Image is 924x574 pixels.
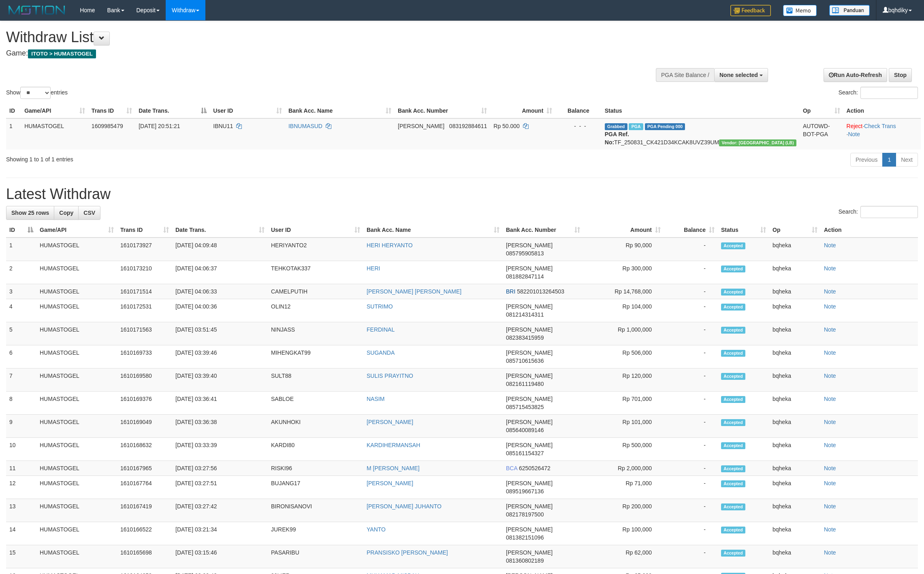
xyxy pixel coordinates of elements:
td: HUMASTOGEL [36,499,117,522]
td: 1610169049 [117,415,172,438]
td: 9 [6,415,36,438]
a: KARDIHERMANSAH [367,442,420,448]
a: Copy [54,206,79,220]
th: Date Trans.: activate to sort column descending [135,103,210,118]
td: bqheka [769,238,821,261]
td: Rp 120,000 [583,368,664,392]
td: HUMASTOGEL [36,284,117,299]
th: User ID: activate to sort column ascending [268,223,363,238]
td: 12 [6,476,36,499]
span: Copy [59,210,73,216]
th: Balance [555,103,601,118]
a: Note [824,503,836,510]
span: Copy 089519667136 to clipboard [506,488,544,495]
td: HUMASTOGEL [36,392,117,415]
a: Note [824,326,836,333]
a: Note [824,349,836,356]
img: MOTION_logo.png [6,4,68,16]
a: [PERSON_NAME] [367,480,413,486]
td: [DATE] 03:39:40 [172,368,268,392]
td: [DATE] 03:39:46 [172,345,268,368]
td: HUMASTOGEL [36,415,117,438]
a: Note [824,242,836,248]
span: None selected [719,72,758,78]
td: Rp 200,000 [583,499,664,522]
th: Amount: activate to sort column ascending [490,103,555,118]
td: - [664,284,718,299]
span: [PERSON_NAME] [506,549,553,556]
b: PGA Ref. No: [605,131,629,146]
td: · · [843,118,921,150]
span: [PERSON_NAME] [506,419,553,425]
td: [DATE] 03:36:41 [172,392,268,415]
td: AKUNHOKI [268,415,363,438]
td: Rp 100,000 [583,522,664,545]
td: Rp 71,000 [583,476,664,499]
th: Bank Acc. Number: activate to sort column ascending [395,103,490,118]
a: SULIS PRAYITNO [367,373,413,379]
span: Accepted [721,442,745,449]
th: Bank Acc. Number: activate to sort column ascending [503,223,583,238]
td: - [664,392,718,415]
span: Copy 6250526472 to clipboard [519,465,551,471]
a: [PERSON_NAME] [367,419,413,425]
td: Rp 1,000,000 [583,322,664,345]
span: Copy 082161119480 to clipboard [506,381,544,387]
span: Copy 085161154327 to clipboard [506,450,544,456]
span: Accepted [721,465,745,472]
a: Note [848,131,860,137]
a: Note [824,465,836,471]
td: 13 [6,499,36,522]
span: Accepted [721,327,745,334]
td: [DATE] 04:06:33 [172,284,268,299]
span: Copy 081214314311 to clipboard [506,311,544,318]
a: Previous [850,153,883,167]
td: bqheka [769,499,821,522]
td: bqheka [769,368,821,392]
span: [PERSON_NAME] [506,349,553,356]
td: Rp 506,000 [583,345,664,368]
td: [DATE] 03:27:51 [172,476,268,499]
td: 1610173927 [117,238,172,261]
td: Rp 90,000 [583,238,664,261]
span: Accepted [721,373,745,380]
td: - [664,322,718,345]
th: ID [6,103,21,118]
img: Button%20Memo.svg [783,5,817,16]
td: TEHKOTAK337 [268,261,363,284]
td: [DATE] 03:51:45 [172,322,268,345]
span: Accepted [721,242,745,249]
span: BCA [506,465,517,471]
span: Copy 083192884611 to clipboard [449,123,487,129]
td: [DATE] 04:09:48 [172,238,268,261]
td: 2 [6,261,36,284]
img: Feedback.jpg [730,5,771,16]
span: Accepted [721,527,745,533]
label: Search: [839,206,918,218]
td: BUJANG17 [268,476,363,499]
td: - [664,299,718,322]
input: Search: [860,206,918,218]
td: [DATE] 04:06:37 [172,261,268,284]
th: Action [821,223,918,238]
th: Bank Acc. Name: activate to sort column ascending [285,103,395,118]
td: 1610171514 [117,284,172,299]
span: [PERSON_NAME] [506,442,553,448]
a: [PERSON_NAME] JUHANTO [367,503,442,510]
td: JUREK99 [268,522,363,545]
td: 1 [6,238,36,261]
span: Marked by bqheka [629,123,643,130]
span: Show 25 rows [11,210,49,216]
span: Copy 582201013264503 to clipboard [517,288,564,295]
a: FERDINAL [367,326,395,333]
label: Search: [839,87,918,99]
td: SULT88 [268,368,363,392]
a: SUTRIMO [367,303,393,310]
td: 4 [6,299,36,322]
span: [PERSON_NAME] [506,396,553,402]
td: bqheka [769,476,821,499]
span: [PERSON_NAME] [506,242,553,248]
td: [DATE] 03:27:42 [172,499,268,522]
td: bqheka [769,345,821,368]
td: 5 [6,322,36,345]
